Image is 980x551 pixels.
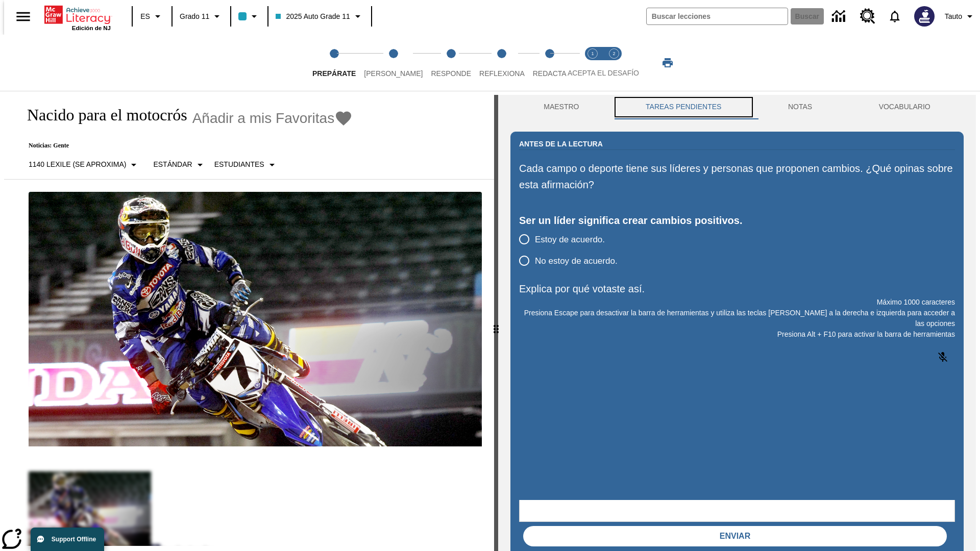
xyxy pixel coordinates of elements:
[272,7,367,26] button: Clase: 2025 Auto Grade 11, Selecciona una clase
[568,69,639,77] span: ACEPTA EL DESAFÍO
[431,69,471,78] span: Responde
[423,35,479,91] button: Responde step 3 of 5
[498,95,976,551] div: activity
[234,7,264,26] button: El color de la clase es azul claro. Cambiar el color de la clase.
[519,212,955,229] div: Ser un líder significa crear cambios positivos.
[214,159,264,170] p: Estudiantes
[914,6,935,27] img: Avatar
[479,69,525,78] span: Reflexiona
[533,69,567,78] span: Redacta
[192,109,353,127] button: Añadir a mis Favoritas - Nacido para el motocrós
[519,138,603,149] h2: Antes de la lectura
[941,7,980,26] button: Perfil/Configuración
[192,110,335,127] span: Añadir a mis Favoritas
[29,159,126,170] p: 1140 Lexile (Se aproxima)
[535,233,605,246] span: Estoy de acuerdo.
[612,51,615,56] text: 2
[276,11,350,22] span: 2025 Auto Grade 11
[180,11,209,22] span: Grado 11
[755,95,846,119] button: NOTAS
[44,4,111,31] div: Portada
[210,156,282,174] button: Seleccionar estudiante
[854,3,881,30] a: Centro de recursos, Se abrirá en una pestaña nueva.
[523,526,947,546] button: Enviar
[356,35,431,91] button: Lee step 2 of 5
[651,54,684,72] button: Imprimir
[471,35,533,91] button: Reflexiona step 4 of 5
[72,25,111,31] span: Edición de NJ
[612,95,755,119] button: TAREAS PENDIENTES
[16,106,187,124] h1: Nacido para el motocrós
[525,35,575,91] button: Redacta step 5 of 5
[312,69,356,78] span: Prepárate
[535,255,618,268] span: No estoy de acuerdo.
[908,3,941,30] button: Escoja un nuevo avatar
[153,159,192,170] p: Estándar
[647,8,788,24] input: Buscar campo
[29,192,482,447] img: El corredor de motocrós James Stewart vuela por los aires en su motocicleta de montaña
[599,35,629,91] button: Acepta el desafío contesta step 2 of 2
[364,69,423,78] span: [PERSON_NAME]
[140,11,150,22] span: ES
[4,95,494,546] div: reading
[519,160,955,193] p: Cada campo o deporte tiene sus líderes y personas que proponen cambios. ¿Qué opinas sobre esta af...
[881,3,908,30] a: Notificaciones
[176,7,227,26] button: Grado: Grado 11, Elige un grado
[510,95,964,119] div: Instructional Panel Tabs
[591,51,594,56] text: 1
[845,95,964,119] button: VOCABULARIO
[519,329,955,340] p: Presiona Alt + F10 para activar la barra de herramientas
[519,308,955,329] p: Presiona Escape para desactivar la barra de herramientas y utiliza las teclas [PERSON_NAME] a la ...
[578,35,607,91] button: Acepta el desafío lee step 1 of 2
[494,95,498,551] div: Pulsa la tecla de intro o la barra espaciadora y luego presiona las flechas de derecha e izquierd...
[930,345,955,369] button: Haga clic para activar la función de reconocimiento de voz
[826,3,854,31] a: Centro de información
[510,95,612,119] button: Maestro
[24,156,144,174] button: Seleccione Lexile, 1140 Lexile (Se aproxima)
[52,536,96,543] span: Support Offline
[31,528,104,551] button: Support Offline
[945,11,962,22] span: Tauto
[136,7,168,26] button: Lenguaje: ES, Selecciona un idioma
[8,2,38,32] button: Abrir el menú lateral
[4,8,149,17] body: Explica por qué votaste así. Máximo 1000 caracteres Presiona Alt + F10 para activar la barra de h...
[16,142,353,149] p: Noticias: Gente
[519,297,955,308] p: Máximo 1000 caracteres
[519,229,626,271] div: poll
[519,281,955,297] p: Explica por qué votaste así.
[149,156,210,174] button: Tipo de apoyo, Estándar
[304,35,364,91] button: Prepárate step 1 of 5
